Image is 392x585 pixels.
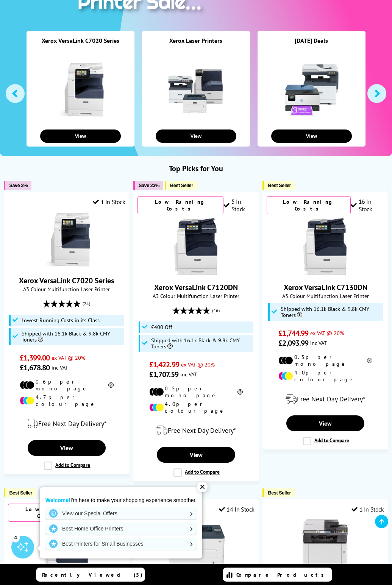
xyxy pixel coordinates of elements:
[278,328,308,338] span: £1,744.99
[20,353,50,363] span: £1,399.00
[149,370,178,379] span: £1,707.59
[271,129,352,143] button: View
[351,505,384,513] div: 1 In Stock
[212,303,220,318] span: (46)
[133,181,163,190] button: Save 23%
[219,505,255,513] div: 14 In Stock
[149,385,243,399] li: 0.5p per mono page
[19,276,114,285] a: Xerox VersaLink C7020 Series
[154,282,238,292] a: Xerox VersaLink C7120DN
[173,468,220,477] label: Add to Compare
[157,447,235,463] a: View
[297,269,354,276] a: Xerox VersaLink C7130DN
[137,292,255,300] span: A3 Colour Multifunction Laser Printer
[310,329,344,337] span: ex VAT @ 20%
[44,462,90,470] label: Add to Compare
[38,526,95,582] img: Xerox VersaLink C7120DNW
[45,497,197,504] p: I'm here to make your shopping experience smoother.
[8,504,94,522] div: Low Running Costs
[151,337,251,349] span: Shipped with 16.1k Black & 9.8k CMY Toners
[165,181,197,190] button: Best Seller
[267,388,384,410] div: modal_delivery
[267,292,384,300] span: A3 Colour Multifunction Laser Printer
[223,568,332,582] a: Compare Products
[45,538,197,550] a: Best Printers for Small Businesses
[181,361,215,368] span: ex VAT @ 20%
[45,497,70,503] strong: Welcome!
[223,198,255,213] div: 5 In Stock
[151,324,172,330] span: £400 Off
[22,317,100,323] span: Lowest Running Costs in its Class
[52,364,68,371] span: inc VAT
[303,437,349,445] label: Add to Compare
[286,415,365,431] a: View
[52,354,85,361] span: ex VAT @ 20%
[197,482,208,492] div: ✕
[93,198,125,206] div: 1 In Stock
[156,129,237,143] button: View
[36,568,145,582] a: Recently Viewed (5)
[281,306,381,318] span: Shipped with 16.1k Black & 9.8k CMY Toners
[45,523,197,535] a: Best Home Office Printers
[83,296,90,311] span: (24)
[284,282,367,292] a: Xerox VersaLink C7130DN
[170,183,193,188] span: Best Seller
[20,378,113,392] li: 0.6p per mono page
[20,363,50,373] span: £1,678.80
[45,507,197,519] a: View our Special Offers
[22,331,122,343] span: Shipped with 16.1k Black & 9.8k CMY Toners
[42,37,119,44] a: Xerox VersaLink C7020 Series
[139,183,159,188] span: Save 23%
[137,420,255,441] div: modal_delivery
[310,339,327,346] span: inc VAT
[38,211,95,268] img: Xerox VersaLink C7020 Series
[4,488,36,497] button: Best Seller
[9,490,32,496] span: Best Seller
[168,218,225,275] img: Xerox VersaLink C7120DN
[278,369,372,383] li: 4.0p per colour page
[180,371,197,378] span: inc VAT
[168,269,225,276] a: Xerox VersaLink C7120DN
[236,571,328,578] span: Compare Products
[267,196,350,214] div: Low Running Costs
[351,198,384,213] div: 16 In Stock
[28,440,106,456] a: View
[149,360,179,370] span: £1,422.99
[262,181,295,190] button: Best Seller
[262,488,295,497] button: Best Seller
[40,129,121,143] button: View
[4,181,31,190] button: Save 3%
[137,196,223,214] div: Low Running Costs
[20,394,113,407] li: 4.7p per colour page
[268,183,291,188] span: Best Seller
[297,218,354,275] img: Xerox VersaLink C7130DN
[278,354,372,367] li: 0.5p per mono page
[8,285,125,293] span: A3 Colour Multifunction Laser Printer
[11,533,20,541] div: 4
[38,262,95,270] a: Xerox VersaLink C7020 Series
[169,37,222,44] a: Xerox Laser Printers
[42,571,143,578] span: Recently Viewed (5)
[149,401,243,414] li: 4.0p per colour page
[268,490,291,496] span: Best Seller
[278,338,308,348] span: £2,093.99
[9,183,27,188] span: Save 3%
[297,519,354,576] img: Kyocera ECOSYS M5526cdw
[8,413,125,434] div: modal_delivery
[258,37,365,54] div: [DATE] Deals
